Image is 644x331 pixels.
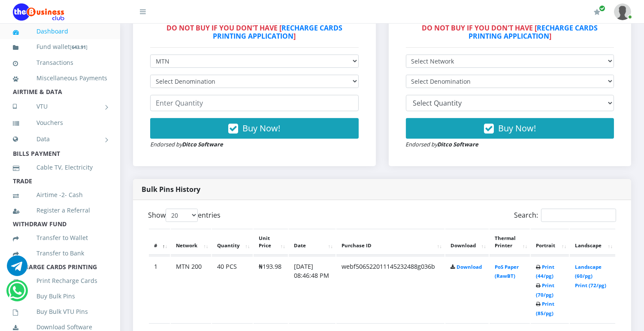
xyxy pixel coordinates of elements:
[541,209,616,222] input: Search:
[570,229,615,255] th: Landscape: activate to sort column ascending
[150,118,359,139] button: Buy Now!
[13,68,107,88] a: Miscellaneous Payments
[336,256,444,323] td: webf506522011145232488g036b
[536,301,554,316] a: Print (85/pg)
[406,118,614,139] button: Buy Now!
[72,44,86,50] b: 643.91
[150,140,223,148] small: Endorsed by
[13,228,107,248] a: Transfer to Wallet
[289,256,336,323] td: [DATE] 08:46:48 PM
[148,209,221,222] label: Show entries
[171,256,211,323] td: MTN 200
[599,5,605,12] span: Renew/Upgrade Subscription
[422,23,598,41] strong: DO NOT BUY IF YOU DON'T HAVE [ ]
[13,128,107,150] a: Data
[13,286,107,306] a: Buy Bulk Pins
[70,44,88,50] small: [ ]
[166,23,342,41] strong: DO NOT BUY IF YOU DON'T HAVE [ ]
[171,229,211,255] th: Network: activate to sort column ascending
[336,229,444,255] th: Purchase ID: activate to sort column ascending
[457,264,482,270] a: Download
[9,287,26,301] a: Chat for support
[498,122,536,134] span: Buy Now!
[575,264,602,279] a: Landscape (60/pg)
[166,209,198,222] select: Showentries
[149,256,170,323] td: 1
[469,23,598,41] a: RECHARGE CARDS PRINTING APPLICATION
[13,200,107,220] a: Register a Referral
[495,264,519,279] a: PoS Paper (RawBT)
[213,23,342,41] a: RECHARGE CARDS PRINTING APPLICATION
[7,262,27,276] a: Chat for support
[13,113,107,133] a: Vouchers
[13,271,107,291] a: Print Recharge Cards
[142,185,200,194] strong: Bulk Pins History
[13,21,107,41] a: Dashboard
[254,229,288,255] th: Unit Price: activate to sort column ascending
[438,140,479,148] strong: Ditco Software
[212,256,253,323] td: 40 PCS
[13,3,64,21] img: Logo
[406,140,479,148] small: Endorsed by
[242,122,280,134] span: Buy Now!
[536,282,554,298] a: Print (70/pg)
[13,53,107,73] a: Transactions
[150,95,359,111] input: Enter Quantity
[575,282,606,288] a: Print (72/pg)
[614,3,631,20] img: User
[531,229,569,255] th: Portrait: activate to sort column ascending
[536,264,554,279] a: Print (44/pg)
[13,37,107,57] a: Fund wallet[643.91]
[182,140,223,148] strong: Ditco Software
[594,9,600,15] i: Renew/Upgrade Subscription
[149,229,170,255] th: #: activate to sort column descending
[289,229,336,255] th: Date: activate to sort column ascending
[254,256,288,323] td: ₦193.98
[13,185,107,205] a: Airtime -2- Cash
[13,302,107,322] a: Buy Bulk VTU Pins
[514,209,616,222] label: Search:
[13,158,107,177] a: Cable TV, Electricity
[490,229,530,255] th: Thermal Printer: activate to sort column ascending
[13,96,107,117] a: VTU
[13,243,107,263] a: Transfer to Bank
[445,229,489,255] th: Download: activate to sort column ascending
[212,229,253,255] th: Quantity: activate to sort column ascending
